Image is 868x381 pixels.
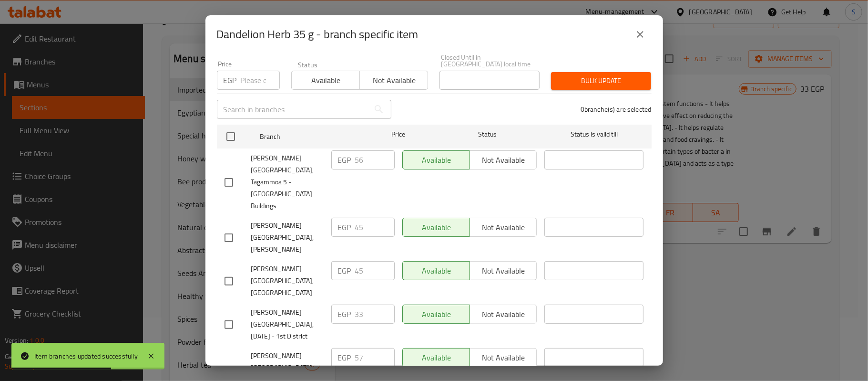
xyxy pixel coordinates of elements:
span: Status [438,128,537,140]
span: [PERSON_NAME][GEOGRAPHIC_DATA], [PERSON_NAME] [251,220,324,255]
input: Please enter price [355,150,395,169]
span: [PERSON_NAME][GEOGRAPHIC_DATA], [GEOGRAPHIC_DATA] [251,263,324,299]
p: EGP [224,74,237,86]
h2: Dandelion Herb 35 g - branch specific item [217,27,419,42]
p: EGP [338,308,351,320]
span: [PERSON_NAME][GEOGRAPHIC_DATA], Tagammoa 5 - [GEOGRAPHIC_DATA] Buildings [251,152,324,212]
button: Bulk update [551,72,651,90]
p: EGP [338,154,351,166]
span: Not available [364,74,424,87]
span: Status is valid till [544,128,643,140]
p: EGP [338,265,351,276]
input: Please enter price [355,261,395,280]
button: Available [291,71,360,90]
input: Please enter price [355,348,395,367]
span: [PERSON_NAME][GEOGRAPHIC_DATA], [DATE] - 1st District [251,307,324,342]
span: Available [296,74,356,87]
p: EGP [338,222,351,233]
input: Search in branches [217,100,369,119]
div: Item branches updated successfully [34,351,138,361]
p: 0 branche(s) are selected [581,105,652,114]
input: Please enter price [355,218,395,237]
button: Not available [359,71,428,90]
span: Price [367,128,430,140]
input: Please enter price [355,305,395,324]
input: Please enter price [241,71,280,90]
span: Bulk update [559,75,643,87]
p: EGP [338,352,351,363]
button: close [629,23,652,46]
span: Branch [260,131,359,143]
